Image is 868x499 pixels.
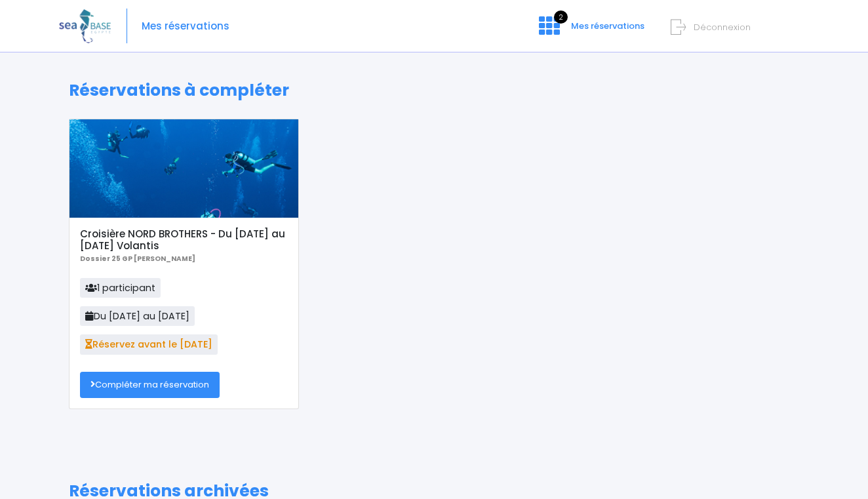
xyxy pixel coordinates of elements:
span: 1 participant [80,278,161,298]
span: Réservez avant le [DATE] [80,334,218,354]
b: Dossier 25 GP [PERSON_NAME] [80,254,195,264]
a: Compléter ma réservation [80,372,220,398]
h5: Croisière NORD BROTHERS - Du [DATE] au [DATE] Volantis [80,228,288,252]
span: Du [DATE] au [DATE] [80,306,195,326]
span: Déconnexion [694,21,751,33]
h1: Réservations à compléter [69,81,799,100]
span: Mes réservations [571,20,644,32]
a: 2 Mes réservations [528,24,652,37]
span: 2 [554,10,568,24]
